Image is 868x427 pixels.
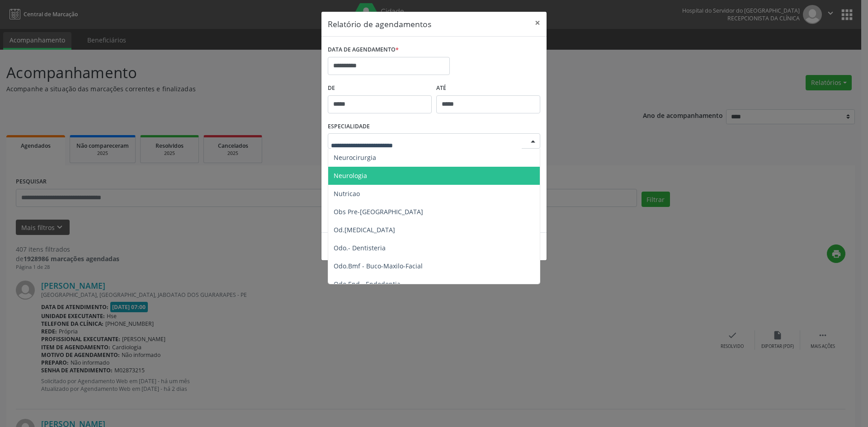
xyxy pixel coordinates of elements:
[334,189,360,198] span: Nutricao
[328,81,432,95] label: De
[334,153,376,162] span: Neurocirurgia
[334,225,395,234] span: Od.[MEDICAL_DATA]
[334,244,386,252] span: Odo.- Dentisteria
[334,262,423,270] span: Odo.Bmf - Buco-Maxilo-Facial
[334,207,423,216] span: Obs Pre-[GEOGRAPHIC_DATA]
[328,43,399,57] label: DATA DE AGENDAMENTO
[328,120,370,134] label: ESPECIALIDADE
[528,12,547,34] button: Close
[334,171,367,180] span: Neurologia
[334,280,401,288] span: Odo.End - Endodontia
[328,18,431,30] h5: Relatório de agendamentos
[436,81,540,95] label: ATÉ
